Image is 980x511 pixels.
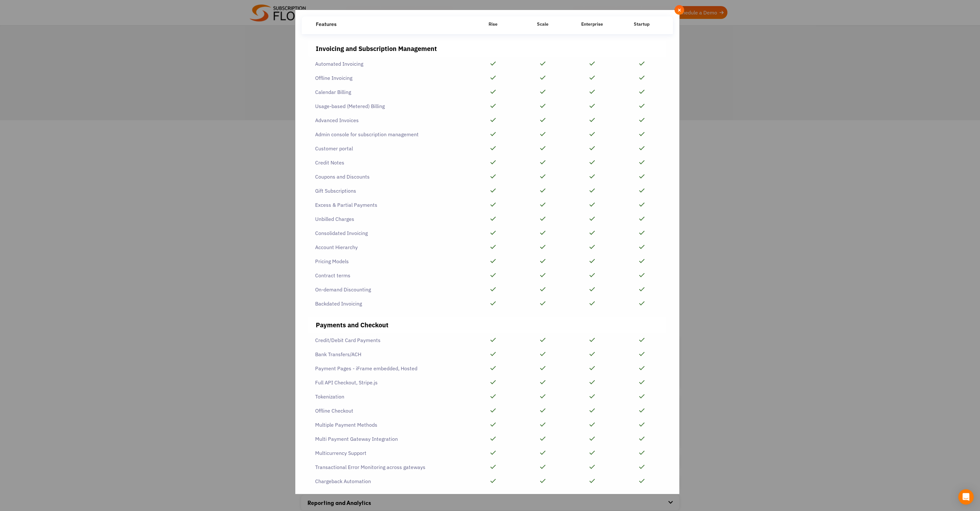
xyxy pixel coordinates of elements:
div: Tokenization [308,390,468,404]
div: Coupons and Discounts [308,170,468,184]
div: Payment Pages - iFrame embedded, Hosted [308,361,468,375]
div: Advanced Invoices [308,113,468,127]
div: Admin console for subscription management [308,127,468,141]
div: Gift Subscriptions [308,184,468,198]
div: Transactional Error Monitoring across gateways [308,460,468,474]
div: Open Intercom Messenger [958,489,974,505]
div: Multi Payment Gateway Integration [308,432,468,446]
div: Offline Invoicing [308,71,468,85]
div: Customer portal [308,141,468,155]
div: Automated Invoicing [308,57,468,71]
div: Invoicing and Subscription Management [316,44,659,54]
div: Pricing Models [308,254,468,268]
div: Account Hierarchy [308,240,468,254]
div: Unbilled Charges [308,212,468,226]
div: Chargeback Automation [308,474,468,488]
span: × [677,6,682,13]
div: On-demand Discounting [308,282,468,297]
div: Excess & Partial Payments [308,198,468,212]
div: Credit/Debit Card Payments [308,333,468,347]
button: Close [674,5,684,15]
div: Payments and Checkout [316,320,659,330]
div: Contract terms [308,268,468,282]
div: Multicurrency Support [308,446,468,460]
div: Backdated Invoicing [308,297,468,311]
div: Offline Checkout [308,404,468,418]
div: Full API Checkout, Stripe.js [308,375,468,390]
div: Bank Transfers/ACH [308,347,468,361]
div: Multiple Payment Methods [308,418,468,432]
div: Calendar Billing [308,85,468,99]
div: Consolidated Invoicing [308,226,468,240]
div: Credit Notes [308,155,468,170]
div: Usage-based (Metered) Billing [308,99,468,113]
